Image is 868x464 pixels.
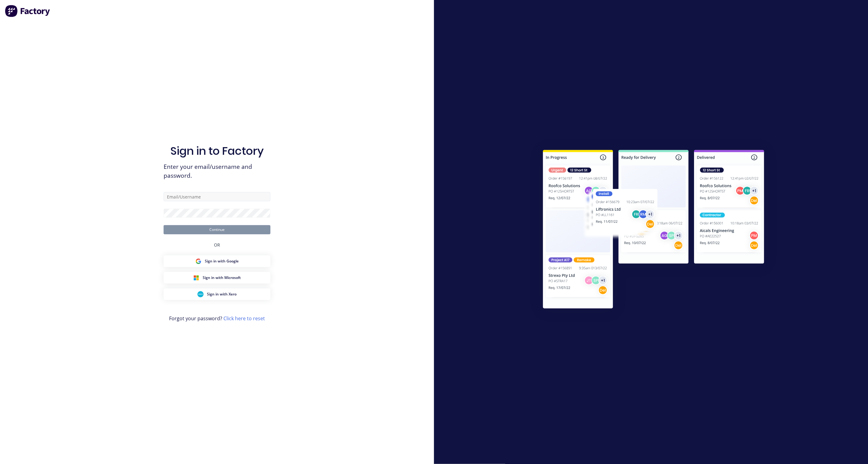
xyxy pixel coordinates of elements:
[164,162,270,180] span: Enter your email/username and password.
[164,225,270,234] button: Continue
[164,192,270,201] input: Email/Username
[5,5,51,17] img: Factory
[164,272,270,284] button: Microsoft Sign inSign in with Microsoft
[170,144,264,158] h1: Sign in to Factory
[169,315,265,322] span: Forgot your password?
[197,291,204,297] img: Xero Sign in
[203,275,241,280] span: Sign in with Microsoft
[193,275,199,281] img: Microsoft Sign in
[530,138,778,323] img: Sign in
[207,291,237,297] span: Sign in with Xero
[205,258,239,264] span: Sign in with Google
[223,315,265,322] a: Click here to reset
[164,288,270,300] button: Xero Sign inSign in with Xero
[164,255,270,267] button: Google Sign inSign in with Google
[214,234,220,255] div: OR
[195,258,201,264] img: Google Sign in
